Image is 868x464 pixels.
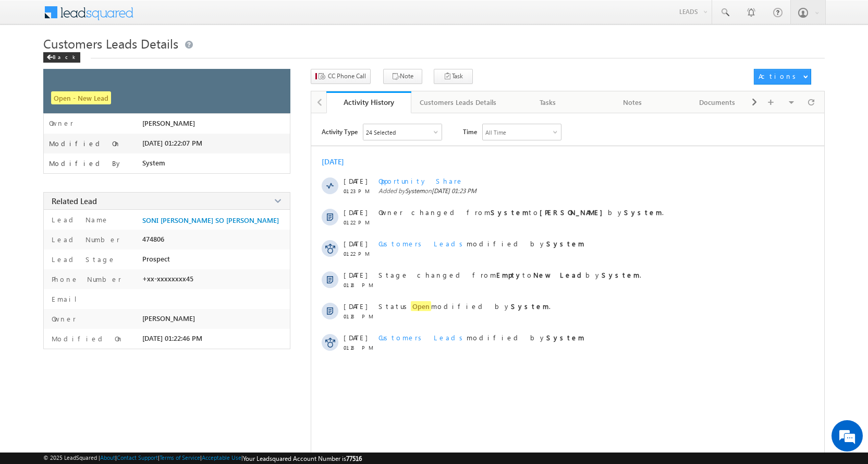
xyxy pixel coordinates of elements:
span: Prospect [142,255,170,263]
strong: Empty [496,270,522,279]
div: Tasks [514,96,581,109]
span: 77516 [346,455,362,462]
span: [PERSON_NAME] [142,119,195,127]
span: [DATE] 01:22:07 PM [142,139,202,147]
strong: New Lead [533,270,585,279]
strong: System [602,270,640,279]
span: [DATE] [344,333,367,342]
div: [DATE] [322,157,356,166]
span: modified by [378,333,584,342]
label: Owner [49,314,76,323]
div: Owner Changed,Status Changed,Stage Changed,Source Changed,Notes & 19 more.. [363,124,442,140]
span: 01:22 PM [344,251,375,257]
button: Note [383,69,422,84]
span: 01:18 PM [344,344,375,351]
strong: System [546,239,584,248]
a: Terms of Service [160,454,200,461]
span: modified by [378,239,584,248]
span: [DATE] 01:23 PM [432,187,476,195]
span: Stage changed from to by . [378,270,641,279]
button: Task [434,69,473,84]
button: Actions [754,69,811,85]
a: Activity History [326,91,411,113]
label: Lead Stage [49,255,116,264]
span: +xx-xxxxxxxx45 [142,275,193,283]
span: [DATE] [344,176,367,185]
label: Lead Number [49,235,120,244]
strong: System [511,302,549,311]
strong: System [624,208,662,217]
a: SONI [PERSON_NAME] SO [PERSON_NAME] [142,216,279,224]
strong: [PERSON_NAME] [540,208,608,217]
span: Status modified by . [378,301,551,311]
span: 01:23 PM [344,188,375,194]
span: Customers Leads Details [43,35,178,52]
a: Contact Support [117,454,158,461]
a: Acceptable Use [202,454,241,461]
span: Added by on [378,187,780,195]
span: CC Phone Call [328,72,366,81]
a: Tasks [506,91,591,113]
span: [DATE] [344,302,367,311]
span: Related Lead [52,196,97,206]
div: Actions [759,72,800,81]
strong: System [491,208,529,217]
div: Back [43,52,80,63]
span: 474806 [142,235,164,243]
label: Lead Name [49,215,109,224]
div: Activity History [334,97,404,107]
span: Your Leadsquared Account Number is [243,455,362,462]
span: Customers Leads [378,333,467,342]
span: Opportunity Share [378,176,463,185]
span: Open [411,301,431,311]
label: Phone Number [49,275,121,283]
div: 24 Selected [366,129,396,136]
span: © 2025 LeadSquared | | | | | [43,454,362,462]
span: Activity Type [322,124,358,139]
div: Notes [599,96,666,109]
span: Customers Leads [378,239,467,248]
span: System [405,187,424,195]
span: [DATE] [344,239,367,248]
span: System [142,159,165,167]
a: Documents [675,91,760,113]
span: [DATE] [344,270,367,279]
span: Owner changed from to by . [378,208,664,217]
strong: System [546,333,584,342]
a: Customers Leads Details [411,91,506,113]
div: All Time [485,129,506,136]
span: [PERSON_NAME] [142,314,195,323]
span: 01:18 PM [344,313,375,319]
span: Open - New Lead [51,91,111,104]
a: About [100,454,115,461]
label: Email [49,294,85,303]
div: Documents [683,96,751,109]
span: 01:18 PM [344,282,375,288]
label: Modified On [49,139,121,148]
span: Time [463,124,477,139]
label: Modified By [49,159,123,168]
div: Customers Leads Details [420,96,496,109]
label: Owner [49,119,74,127]
button: CC Phone Call [311,69,371,84]
label: Modified On [49,334,124,343]
a: Notes [591,91,676,113]
span: [DATE] [344,208,367,217]
span: [DATE] 01:22:46 PM [142,334,202,342]
span: 01:22 PM [344,219,375,225]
